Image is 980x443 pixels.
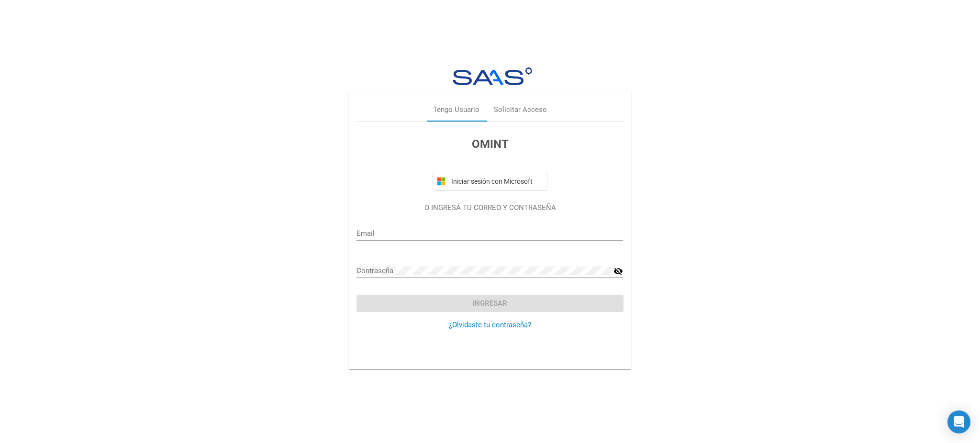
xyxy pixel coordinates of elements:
[494,105,547,116] div: Solicitar Acceso
[449,177,543,185] span: Iniciar sesión con Microsoft
[356,295,623,312] button: Ingresar
[473,299,507,308] span: Ingresar
[613,266,623,277] mat-icon: visibility_off
[947,410,970,433] div: Open Intercom Messenger
[356,135,623,153] h3: OMINT
[433,105,479,116] div: Tengo Usuario
[433,172,547,191] button: Iniciar sesión con Microsoft
[356,202,623,213] p: O INGRESÁ TU CORREO Y CONTRASEÑA
[449,321,531,329] a: ¿Olvidaste tu contraseña?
